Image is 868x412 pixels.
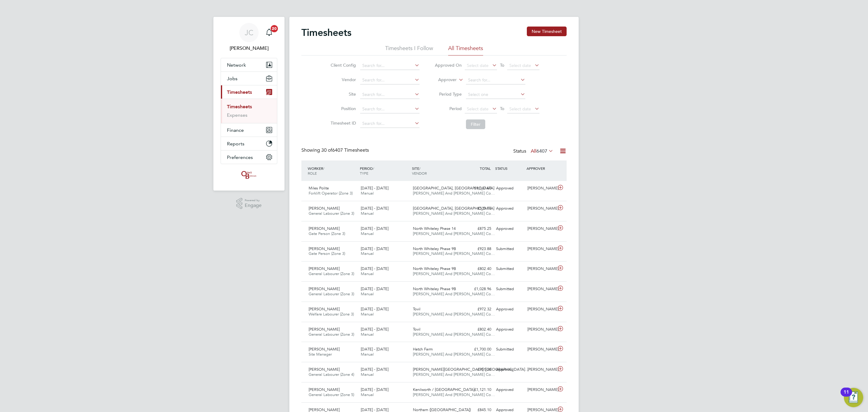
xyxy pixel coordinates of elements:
[413,347,433,352] span: Hatch Farm
[525,163,556,174] div: APPROVER
[361,191,374,196] span: Manual
[309,206,340,211] span: [PERSON_NAME]
[527,27,567,36] button: New Timesheet
[309,191,353,196] span: Forklift Operator (Zone 3)
[410,163,463,179] div: SITE
[498,105,506,113] span: To
[361,226,388,231] span: [DATE] - [DATE]
[221,99,277,123] div: Timesheets
[494,365,525,375] div: Approved
[221,123,277,137] button: Finance
[361,211,374,216] span: Manual
[413,185,494,191] span: [GEOGRAPHIC_DATA], [GEOGRAPHIC_DATA]
[221,23,277,52] a: JC[PERSON_NAME]
[361,392,374,397] span: Manual
[360,105,420,113] input: Search for...
[361,246,388,251] span: [DATE] - [DATE]
[462,365,494,375] div: £751.20
[309,185,329,191] span: Miles Polite
[309,226,340,231] span: [PERSON_NAME]
[525,284,556,294] div: [PERSON_NAME]
[413,372,495,377] span: [PERSON_NAME] And [PERSON_NAME] Co…
[413,191,495,196] span: [PERSON_NAME] And [PERSON_NAME] Co…
[309,266,340,271] span: [PERSON_NAME]
[329,91,356,97] label: Site
[309,251,345,256] span: Gate Person (Zone 3)
[309,271,354,276] span: General Labourer (Zone 3)
[309,211,354,216] span: General Labourer (Zone 3)
[498,61,506,69] span: To
[413,266,456,271] span: North Whiteley Phase 9B
[462,224,494,234] div: £875.25
[525,204,556,214] div: [PERSON_NAME]
[221,151,277,164] button: Preferences
[462,284,494,294] div: £1,028.96
[462,344,494,354] div: £1,700.00
[271,25,278,32] span: 20
[361,387,388,392] span: [DATE] - [DATE]
[309,286,340,291] span: [PERSON_NAME]
[309,372,354,377] span: General Labourer (Zone 4)
[221,170,277,180] a: Go to home page
[494,244,525,254] div: Submitted
[309,246,340,251] span: [PERSON_NAME]
[494,344,525,354] div: Submitted
[494,325,525,334] div: Approved
[361,352,374,357] span: Manual
[309,327,340,332] span: [PERSON_NAME]
[227,154,253,160] span: Preferences
[413,352,495,357] span: [PERSON_NAME] And [PERSON_NAME] Co…
[309,367,340,372] span: [PERSON_NAME]
[227,112,247,118] a: Expenses
[419,166,420,171] span: /
[413,327,420,332] span: Tovil
[309,306,340,312] span: [PERSON_NAME]
[462,204,494,214] div: £509.76
[413,206,494,211] span: [GEOGRAPHIC_DATA], [GEOGRAPHIC_DATA]
[329,106,356,111] label: Position
[462,304,494,314] div: £972.32
[494,264,525,274] div: Submitted
[373,166,374,171] span: /
[361,332,374,337] span: Manual
[509,106,531,112] span: Select date
[361,291,374,296] span: Manual
[361,367,388,372] span: [DATE] - [DATE]
[413,306,420,312] span: Tovil
[361,266,388,271] span: [DATE] - [DATE]
[309,347,340,352] span: [PERSON_NAME]
[494,163,525,174] div: STATUS
[221,85,277,99] button: Timesheets
[494,204,525,214] div: Approved
[385,45,433,55] li: Timesheets I Follow
[329,120,356,126] label: Timesheet ID
[413,332,495,337] span: [PERSON_NAME] And [PERSON_NAME] Co…
[361,327,388,332] span: [DATE] - [DATE]
[321,147,369,153] span: 6407 Timesheets
[301,27,351,39] h2: Timesheets
[466,90,525,99] input: Select one
[413,246,456,251] span: North Whiteley Phase 9B
[462,264,494,274] div: £802.40
[309,392,354,397] span: General Labourer (Zone 5)
[467,63,489,68] span: Select date
[412,171,427,176] span: VENDOR
[525,385,556,395] div: [PERSON_NAME]
[413,211,495,216] span: [PERSON_NAME] And [PERSON_NAME] Co…
[435,62,462,68] label: Approved On
[309,231,345,236] span: Gate Person (Zone 3)
[480,166,491,171] span: TOTAL
[413,367,529,372] span: [PERSON_NAME][GEOGRAPHIC_DATA] ([GEOGRAPHIC_DATA]…
[221,45,277,52] span: James Crawley
[413,231,495,236] span: [PERSON_NAME] And [PERSON_NAME] Co…
[213,17,285,191] nav: Main navigation
[360,90,420,99] input: Search for...
[413,271,495,276] span: [PERSON_NAME] And [PERSON_NAME] Co…
[525,304,556,314] div: [PERSON_NAME]
[525,365,556,375] div: [PERSON_NAME]
[531,148,553,154] label: All
[429,77,457,83] label: Approver
[309,352,332,357] span: Site Manager
[360,76,420,84] input: Search for...
[525,224,556,234] div: [PERSON_NAME]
